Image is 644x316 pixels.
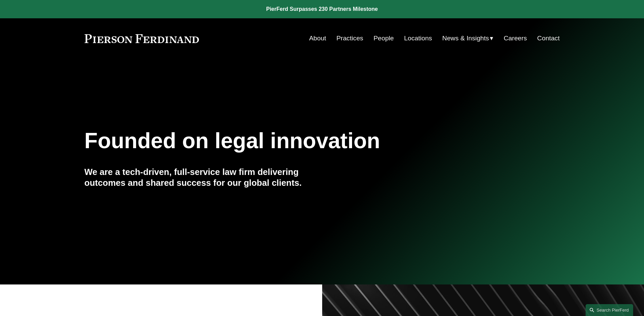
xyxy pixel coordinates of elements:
a: About [309,32,326,45]
a: Contact [537,32,559,45]
a: Search this site [586,304,633,316]
span: News & Insights [442,33,489,44]
a: folder dropdown [442,32,494,45]
a: Locations [404,32,432,45]
h1: Founded on legal innovation [85,129,481,153]
h4: We are a tech-driven, full-service law firm delivering outcomes and shared success for our global... [85,166,322,189]
a: People [373,32,394,45]
a: Practices [336,32,363,45]
a: Careers [504,32,527,45]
